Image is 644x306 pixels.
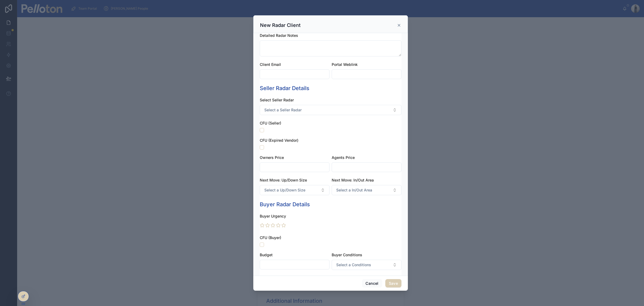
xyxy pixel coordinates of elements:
[260,178,307,182] span: Next Move: Up/Down Size
[260,201,310,208] h1: Buyer Radar Details
[260,62,281,67] span: Client Email
[260,235,281,240] span: CFU (Buyer)
[332,155,355,160] span: Agents Price
[332,260,401,270] button: Select Button
[260,155,284,160] span: Owners Price
[260,105,401,115] button: Select Button
[260,252,273,257] span: Budget
[264,187,305,193] span: Select a Up/Down Size
[260,138,298,143] span: CFU (Expired Vendor)
[332,62,358,67] span: Portal Weblink
[332,185,401,195] button: Select Button
[362,279,382,288] button: Cancel
[260,22,301,29] h3: New Radar Client
[332,178,374,182] span: Next Move: In/Out Area
[260,121,281,125] span: CFU (Seller)
[385,279,401,288] button: Save
[336,262,371,268] span: Select a Conditions
[260,214,286,218] span: Buyer Urgency
[260,33,298,38] span: Detailed Radar Notes
[332,252,362,257] span: Buyer Conditions
[336,187,372,193] span: Select a In/Out Area
[260,84,309,92] h1: Seller Radar Details
[264,107,302,113] span: Select a Seller Radar
[260,98,294,102] span: Select Seller Radar
[260,185,330,195] button: Select Button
